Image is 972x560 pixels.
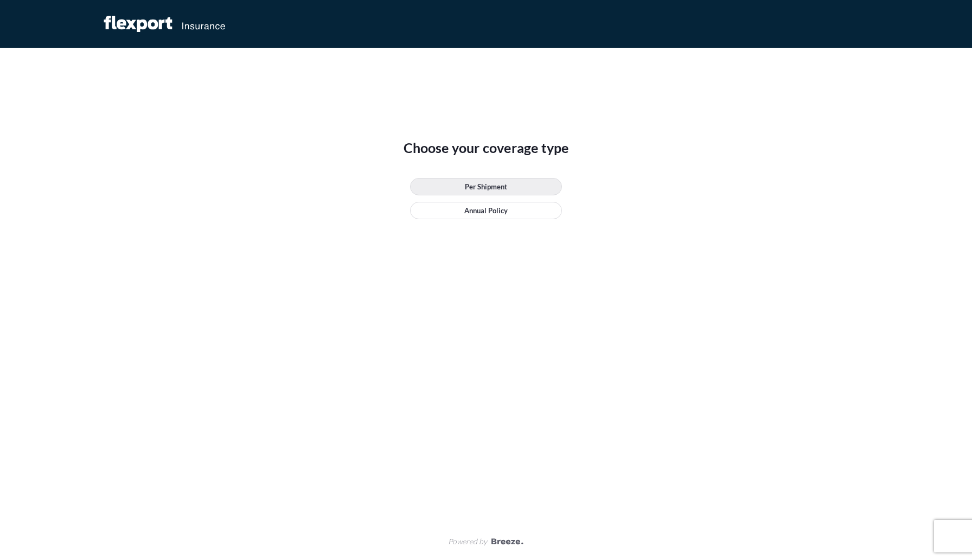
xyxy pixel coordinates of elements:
[465,181,507,192] p: Per Shipment
[464,205,508,216] p: Annual Policy
[410,202,562,219] a: Annual Policy
[448,536,487,547] span: Powered by
[410,178,562,195] a: Per Shipment
[404,139,569,156] span: Choose your coverage type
